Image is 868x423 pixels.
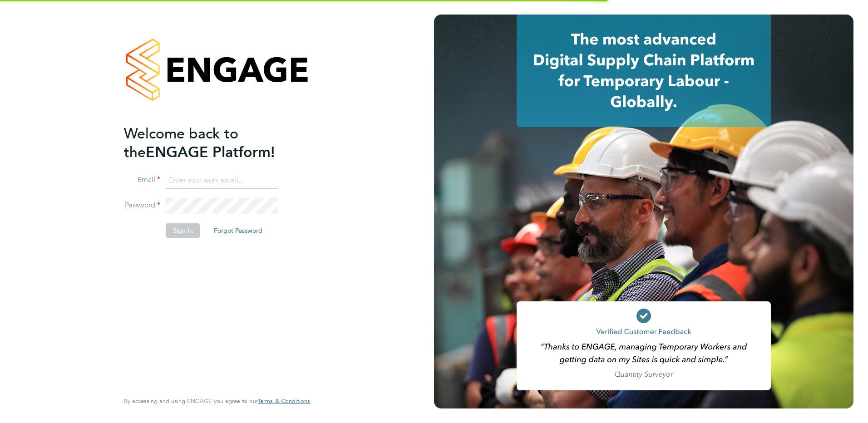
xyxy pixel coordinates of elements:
span: Terms & Conditions [258,397,310,405]
span: By accessing and using ENGAGE you agree to our [124,397,310,405]
a: Terms & Conditions [258,398,310,405]
label: Password [124,201,160,210]
button: Sign In [166,223,200,238]
label: Email [124,175,160,185]
button: Forgot Password [207,223,270,238]
h2: ENGAGE Platform! [124,124,301,162]
input: Enter your work email... [166,172,278,189]
span: Welcome back to the [124,125,238,161]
